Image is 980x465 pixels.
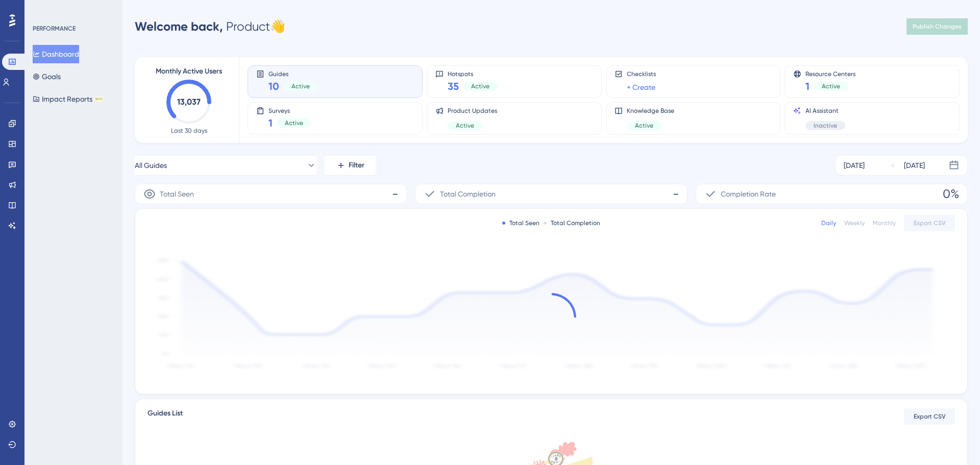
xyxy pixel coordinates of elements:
span: Active [822,82,840,90]
button: Filter [325,155,376,176]
span: - [392,186,398,202]
button: All Guides [135,155,316,176]
span: Active [456,121,474,130]
span: 0% [943,186,959,202]
span: Welcome back, [135,19,223,34]
div: [DATE] [904,159,925,172]
div: Product 👋 [135,18,285,35]
span: Total Completion [440,188,496,200]
text: 13,037 [177,97,201,107]
span: All Guides [135,159,167,172]
a: + Create [627,81,655,93]
span: Filter [349,159,364,172]
div: [DATE] [844,159,865,172]
span: Guides List [148,407,183,426]
span: Checklists [627,70,656,78]
button: Export CSV [904,215,955,231]
div: Monthly [873,219,896,227]
button: Impact ReportsBETA [33,90,104,108]
span: Completion Rate [721,188,776,200]
span: Hotspots [448,70,498,77]
span: Inactive [814,121,837,130]
span: 10 [268,79,279,93]
span: Export CSV [914,219,946,227]
div: PERFORMANCE [33,25,76,33]
div: Total Seen [502,219,540,227]
button: Publish Changes [906,18,968,35]
button: Export CSV [904,408,955,425]
span: Product Updates [448,107,497,115]
span: Resource Centers [805,70,855,77]
span: Guides [268,70,318,77]
span: Total Seen [160,188,194,200]
span: Monthly Active Users [156,65,222,78]
div: BETA [94,96,104,102]
span: - [673,186,679,202]
span: 1 [268,116,273,130]
span: Active [285,119,303,127]
span: Export CSV [914,412,946,421]
button: Goals [33,67,61,86]
span: Active [471,82,489,90]
span: Surveys [268,107,311,114]
div: Daily [821,219,836,227]
div: Weekly [844,219,865,227]
span: 35 [448,79,459,93]
span: Publish Changes [913,22,962,31]
span: 1 [805,79,810,93]
span: Active [635,121,653,130]
span: AI Assistant [805,107,845,115]
button: Dashboard [33,45,79,63]
span: Last 30 days [171,127,207,135]
span: Active [291,82,310,90]
div: Total Completion [544,219,600,227]
span: Knowledge Base [627,107,674,115]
